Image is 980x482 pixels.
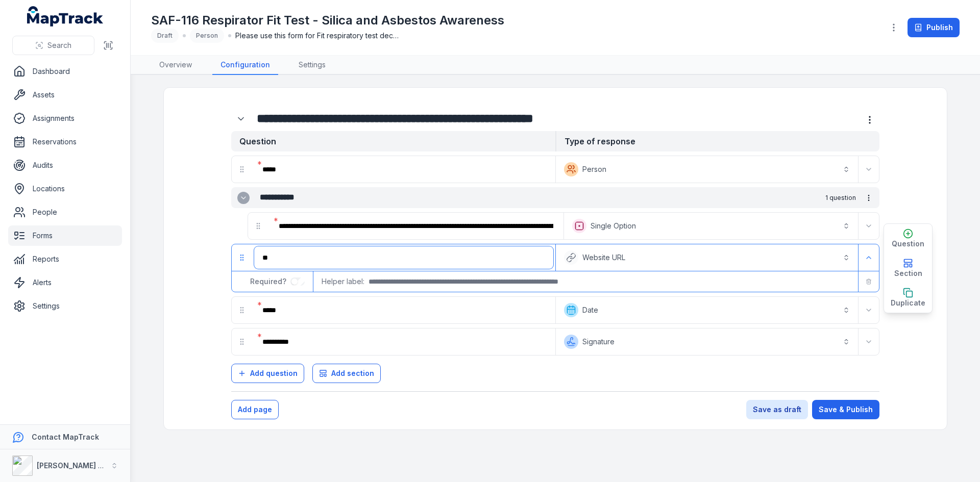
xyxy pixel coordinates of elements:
[8,108,122,129] a: Assignments
[861,218,877,234] button: Expand
[232,247,252,268] div: drag
[231,400,279,419] button: Add page
[238,338,246,346] svg: drag
[331,368,374,378] span: Add section
[558,246,856,269] button: Website URL
[891,298,925,308] span: Duplicate
[231,109,253,129] div: :r861:-form-item-label
[271,215,561,237] div: :r86j:-form-item-label
[212,56,278,75] a: Configuration
[908,18,960,37] button: Publish
[254,158,553,181] div: :r869:-form-item-label
[238,253,246,262] svg: drag
[558,158,856,181] button: Person
[812,400,879,419] button: Save & Publish
[8,179,122,199] a: Locations
[290,56,334,75] a: Settings
[232,159,252,180] div: drag
[231,364,304,383] button: Add question
[231,109,251,129] button: Expand
[254,222,262,230] svg: drag
[884,283,932,313] button: Duplicate
[746,400,808,419] button: Save as draft
[47,40,71,50] span: Search
[566,215,856,237] button: Single Option
[27,6,104,27] a: MapTrack
[558,299,856,321] button: Date
[254,299,553,321] div: :r86v:-form-item-label
[8,202,122,222] a: People
[232,300,252,320] div: drag
[861,161,877,177] button: Expand
[254,331,553,353] div: :r875:-form-item-label
[12,36,94,55] button: Search
[32,433,99,441] strong: Contact MapTrack
[894,268,922,278] span: Section
[151,12,504,29] h1: SAF-116 Respirator Fit Test - Silica and Asbestos Awareness
[8,61,122,82] a: Dashboard
[860,110,879,130] button: more-detail
[8,249,122,269] a: Reports
[8,85,122,105] a: Assets
[8,225,122,246] a: Forms
[558,331,856,353] button: Signature
[312,364,381,383] button: Add section
[555,131,879,151] strong: Type of response
[884,253,932,283] button: Section
[861,302,877,318] button: Expand
[238,165,246,173] svg: drag
[235,31,399,41] span: Please use this form for Fit respiratory test declaration
[860,189,877,207] button: more-detail
[232,332,252,352] div: drag
[8,155,122,175] a: Audits
[190,29,224,43] div: Person
[8,272,122,293] a: Alerts
[861,334,877,350] button: Expand
[37,461,120,470] strong: [PERSON_NAME] Group
[322,276,364,287] span: Helper label:
[151,56,200,75] a: Overview
[250,277,290,286] span: Required?
[825,194,856,202] span: 1 question
[892,239,924,249] span: Question
[231,131,555,151] strong: Question
[250,368,298,378] span: Add question
[8,296,122,316] a: Settings
[290,277,305,286] input: :r87a:-form-item-label
[237,192,250,204] button: Expand
[151,29,179,43] div: Draft
[238,306,246,314] svg: drag
[861,249,877,266] button: Expand
[248,216,268,236] div: drag
[254,246,553,269] div: :r86p:-form-item-label
[884,224,932,253] button: Question
[8,132,122,152] a: Reservations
